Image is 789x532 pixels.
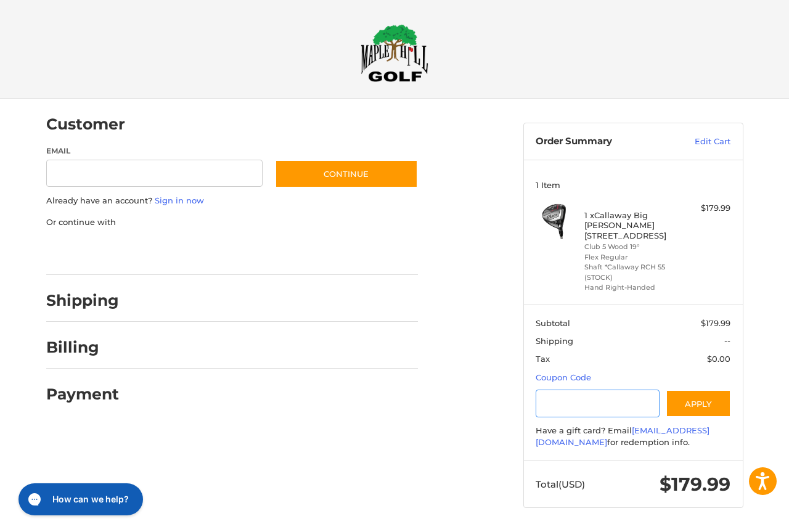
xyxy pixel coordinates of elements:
[536,425,730,449] div: Have a gift card? Email for redemption info.
[46,145,263,157] label: Email
[536,180,730,190] h3: 1 Item
[682,202,730,215] div: $179.99
[724,336,730,346] span: --
[584,252,679,263] li: Flex Regular
[584,262,679,282] li: Shaft *Callaway RCH 55 (STOCK)
[275,160,418,188] button: Continue
[584,210,679,240] h4: 1 x Callaway Big [PERSON_NAME] [STREET_ADDRESS]
[536,372,591,382] a: Coupon Code
[46,195,418,207] p: Already have an account?
[536,478,585,490] span: Total (USD)
[46,115,125,134] h2: Customer
[536,336,573,346] span: Shipping
[42,240,134,263] iframe: PayPal-paypal
[701,318,730,328] span: $179.99
[584,242,679,252] li: Club 5 Wood 19°
[660,473,730,496] span: $179.99
[707,354,730,364] span: $0.00
[584,282,679,293] li: Hand Right-Handed
[536,354,550,364] span: Tax
[668,136,730,148] a: Edit Cart
[46,291,119,310] h2: Shipping
[251,240,343,263] iframe: PayPal-venmo
[361,24,428,82] img: Maple Hill Golf
[46,338,118,357] h2: Billing
[12,479,147,520] iframe: Gorgias live chat messenger
[46,216,418,229] p: Or continue with
[536,390,660,417] input: Gift Certificate or Coupon Code
[155,195,204,205] a: Sign in now
[147,240,239,263] iframe: PayPal-paylater
[46,385,119,404] h2: Payment
[536,136,668,148] h3: Order Summary
[536,318,570,328] span: Subtotal
[666,390,731,417] button: Apply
